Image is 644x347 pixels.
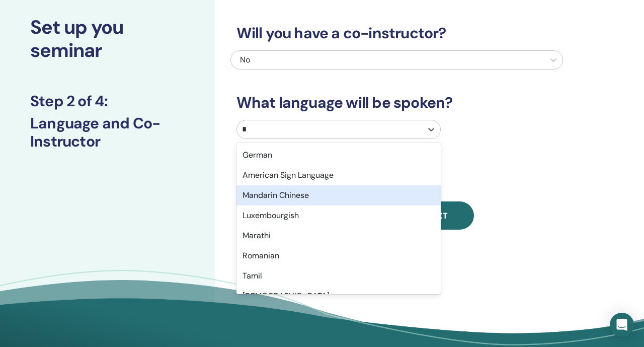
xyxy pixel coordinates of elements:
div: German [236,145,441,165]
div: [DEMOGRAPHIC_DATA] [236,286,441,306]
div: Marathi [236,226,441,246]
span: No [240,54,250,65]
h3: Language and Co-Instructor [30,114,185,151]
div: American Sign Language [236,165,441,185]
h2: Set up you seminar [30,16,185,62]
div: Open Intercom Messenger [610,313,634,337]
div: Romanian [236,246,441,266]
div: Luxembourgish [236,205,441,226]
div: Mandarin Chinese [236,185,441,205]
h3: Step 2 of 4 : [30,92,185,110]
h3: Will you have a co-instructor? [230,24,563,42]
div: Tamil [236,266,441,286]
h3: What language will be spoken? [230,94,563,112]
